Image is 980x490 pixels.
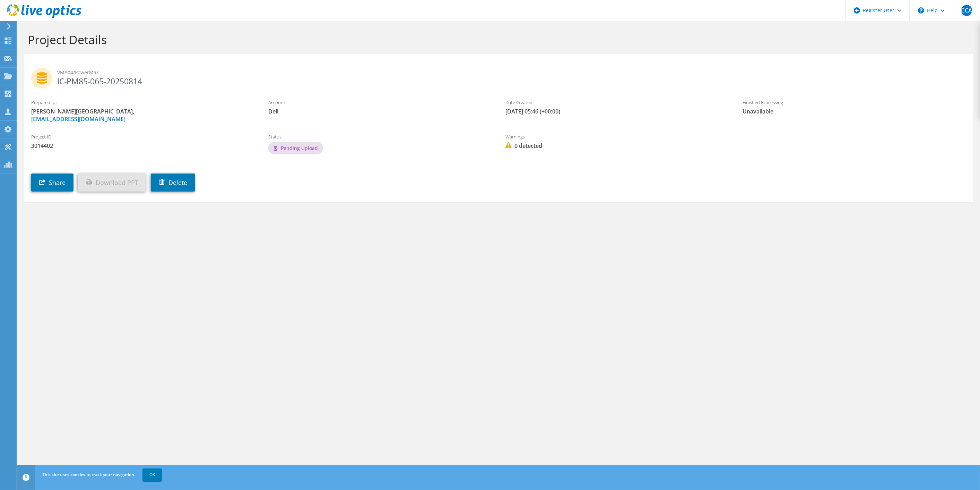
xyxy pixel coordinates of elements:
label: Prepared for [31,99,254,106]
label: Account [268,99,492,106]
a: OK [142,468,162,481]
label: Warnings [505,133,729,140]
a: Share [31,174,73,192]
span: 0 detected [505,142,729,150]
span: [PERSON_NAME][GEOGRAPHIC_DATA], [31,108,254,123]
span: This site uses cookies to track your navigation. [42,472,135,478]
label: Status [268,133,492,140]
span: 3014402 [31,142,254,150]
h1: Project Details [28,32,966,47]
span: [DATE] 05:46 (+00:00) [505,108,729,115]
a: Delete [151,174,195,192]
span: Unavailable [743,108,966,115]
label: Finished Processing [743,99,966,106]
label: Date Created [505,99,729,106]
h2: IC-PM85-065-20250814 [31,68,966,85]
span: VMAX4/PowerMax [57,69,966,76]
span: CCA [961,5,972,16]
a: Download PPT [78,174,146,192]
label: Project ID [31,133,254,140]
svg: \n [918,7,924,14]
span: Pending Upload [281,145,318,151]
span: Dell [268,108,492,115]
a: [EMAIL_ADDRESS][DOMAIN_NAME] [31,115,125,123]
